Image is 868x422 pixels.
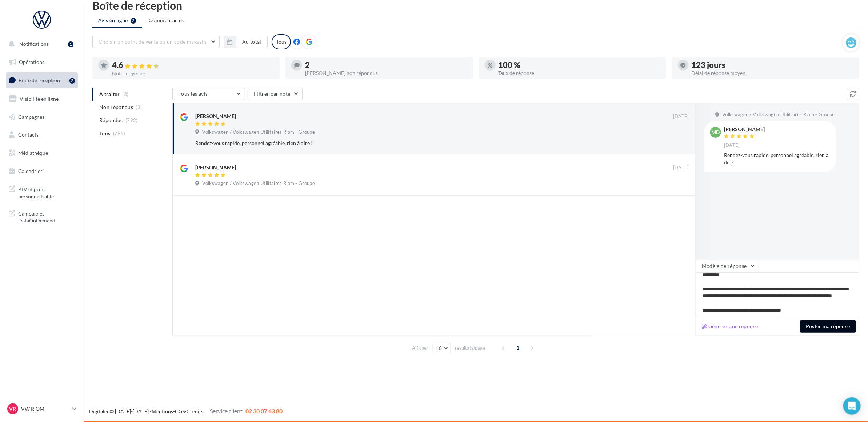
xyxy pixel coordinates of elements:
button: Au total [224,36,268,48]
p: VW RIOM [21,405,69,413]
div: Délai de réponse moyen [692,71,853,76]
span: (792) [125,117,138,123]
span: Volkswagen / Volkswagen Utilitaires Riom - Groupe [202,180,315,187]
span: 02 30 07 43 80 [245,407,283,414]
a: Opérations [4,55,79,70]
span: VR [9,405,16,413]
span: Volkswagen / Volkswagen Utilitaires Riom - Groupe [202,129,315,136]
span: [DATE] [673,113,689,120]
button: Générer une réponse [699,322,761,331]
a: Médiathèque [4,145,79,161]
a: Mentions [152,408,173,414]
a: Digitaleo [89,408,110,414]
a: Visibilité en ligne [4,91,79,106]
span: Non répondus [99,104,133,111]
div: [PERSON_NAME] [195,164,236,171]
span: Tous [99,130,110,137]
span: 1 [512,342,524,354]
span: Afficher [412,345,429,351]
span: Médiathèque [18,150,48,156]
span: Tous les avis [179,91,208,97]
div: [PERSON_NAME] non répondus [305,71,467,76]
span: Notifications [19,41,49,47]
span: Service client [210,407,243,414]
div: Note moyenne [112,71,274,76]
span: (3) [136,104,142,110]
a: Contacts [4,127,79,142]
div: [PERSON_NAME] [195,113,236,120]
div: 123 jours [692,61,853,69]
div: 100 % [499,61,660,69]
span: Boîte de réception [19,77,60,83]
a: PLV et print personnalisable [4,181,79,203]
button: Au total [236,36,268,48]
span: Commentaires [149,17,184,24]
div: 1 [68,41,73,47]
span: 10 [436,345,442,351]
span: (795) [113,130,125,136]
a: Campagnes DataOnDemand [4,206,79,227]
span: MD [712,129,720,136]
div: [PERSON_NAME] [724,127,765,132]
span: Campagnes DataOnDemand [18,209,75,224]
span: Calendrier [18,168,43,174]
button: Poster ma réponse [800,320,856,333]
span: Opérations [19,59,44,65]
span: [DATE] [673,165,689,171]
span: PLV et print personnalisable [18,184,75,200]
button: Choisir un point de vente ou un code magasin [92,36,220,48]
button: Filtrer par note [248,88,303,100]
a: CGS [175,408,185,414]
a: Boîte de réception2 [4,72,79,88]
a: Calendrier [4,164,79,179]
span: [DATE] [724,142,740,149]
span: Contacts [18,132,39,138]
div: Tous [272,34,291,49]
div: 2 [305,61,467,69]
div: Rendez-vous rapide, personnel agréable, rien à dire ! [724,152,830,166]
button: Modèle de réponse [696,260,759,272]
span: © [DATE]-[DATE] - - - [89,408,283,414]
a: Campagnes [4,109,79,125]
div: Rendez-vous rapide, personnel agréable, rien à dire ! [195,140,642,147]
span: Visibilité en ligne [20,96,59,102]
span: Volkswagen / Volkswagen Utilitaires Riom - Groupe [722,112,835,118]
button: 10 [433,343,451,353]
span: Choisir un point de vente ou un code magasin [99,39,206,45]
a: VR VW RIOM [6,402,78,416]
span: résultats/page [455,345,485,351]
div: 4.6 [112,61,274,69]
div: 2 [69,78,75,84]
span: Répondus [99,117,123,124]
div: Open Intercom Messenger [843,397,861,415]
div: Taux de réponse [499,71,660,76]
button: Tous les avis [172,88,245,100]
button: Notifications 1 [4,36,76,52]
a: Crédits [187,408,203,414]
span: Campagnes [18,113,44,120]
